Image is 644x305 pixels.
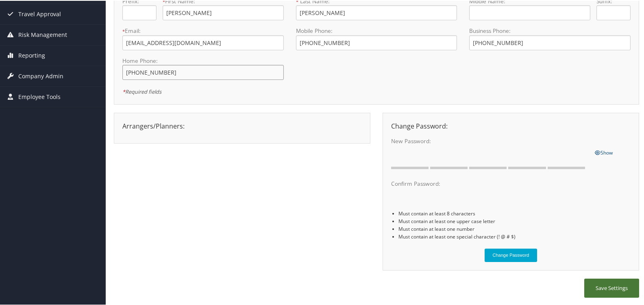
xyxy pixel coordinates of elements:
label: New Password: [391,136,589,144]
span: Reporting [18,45,45,65]
em: Required fields [122,87,161,95]
li: Must contain at least 8 characters [398,209,631,217]
div: Change Password: [385,120,637,130]
label: Home Phone: [122,56,284,64]
button: Change Password [485,248,537,261]
div: Arrangers/Planners: [116,120,368,130]
span: Travel Approval [18,3,61,24]
a: Show [595,147,613,156]
li: Must contain at least one upper case letter [398,217,631,224]
button: Save Settings [584,278,639,297]
span: Company Admin [18,65,63,86]
span: Risk Management [18,24,67,44]
li: Must contain at least one number [398,224,631,232]
label: Business Phone: [469,26,631,34]
span: Show [595,148,613,155]
label: Confirm Password: [391,179,589,187]
label: Email: [122,26,284,34]
li: Must contain at least one special character (! @ # $) [398,232,631,240]
label: Mobile Phone: [296,26,457,34]
span: Employee Tools [18,86,61,106]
